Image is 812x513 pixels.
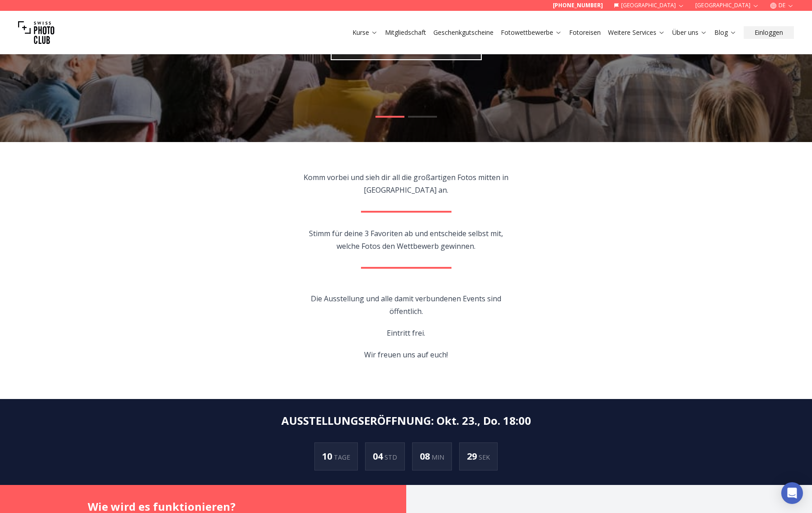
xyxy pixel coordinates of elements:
[672,28,707,37] a: Über uns
[385,453,397,461] span: STD
[604,26,669,39] button: Weitere Services
[711,26,740,39] button: Blog
[565,26,604,39] button: Fotoreisen
[373,450,385,462] span: 04
[714,28,736,37] a: Blog
[467,450,479,462] span: 29
[322,450,334,462] span: 10
[569,28,601,37] a: Fotoreisen
[430,26,497,39] button: Geschenkgutscheine
[433,28,494,37] a: Geschenkgutscheine
[781,482,803,504] div: Open Intercom Messenger
[553,2,603,9] a: [PHONE_NUMBER]
[501,28,562,37] a: Fotowettbewerbe
[497,26,565,39] button: Fotowettbewerbe
[281,413,531,428] h2: AUSSTELLUNGSERÖFFNUNG : Okt. 23., Do. 18:00
[18,14,54,51] img: Swiss photo club
[385,28,426,37] a: Mitgliedschaft
[303,227,509,252] p: Stimm für deine 3 Favoriten ab und entscheide selbst mit, welche Fotos den Wettbewerb gewinnen.
[608,28,665,37] a: Weitere Services
[432,453,444,461] span: MIN
[334,453,350,461] span: TAGE
[303,171,509,196] p: Komm vorbei und sieh dir all die großartigen Fotos mitten in [GEOGRAPHIC_DATA] an.
[381,26,430,39] button: Mitgliedschaft
[420,450,432,462] span: 08
[744,26,794,39] button: Einloggen
[303,348,509,361] p: Wir freuen uns auf euch!
[479,453,490,461] span: SEK
[669,26,711,39] button: Über uns
[303,292,509,318] p: Die Ausstellung und alle damit verbundenen Events sind öffentlich.
[349,26,381,39] button: Kurse
[303,327,509,339] p: Eintritt frei.
[352,28,378,37] a: Kurse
